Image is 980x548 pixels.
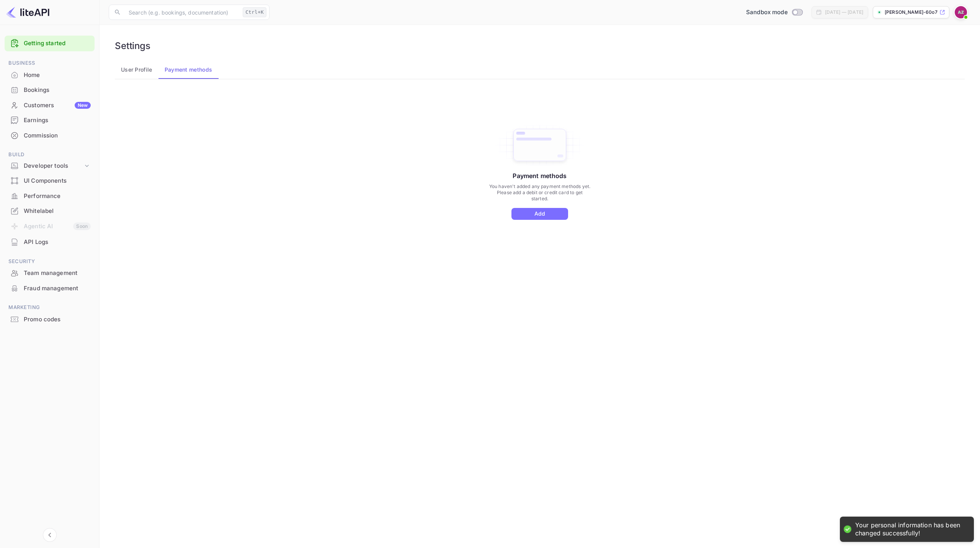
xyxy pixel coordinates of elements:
[885,9,938,16] p: [PERSON_NAME]-60o7u.[PERSON_NAME]...
[115,40,150,51] h6: Settings
[955,6,967,18] img: Ana Zuniga
[124,5,240,20] input: Search (e.g. bookings, documentation)
[5,128,95,142] a: Commission
[5,128,95,143] div: Commission
[5,266,95,281] div: Team management
[5,204,95,218] a: Whitelabel
[5,159,95,173] div: Developer tools
[5,98,95,112] a: CustomersNew
[24,39,91,48] a: Getting started
[24,315,91,324] div: Promo codes
[5,189,95,204] div: Performance
[746,8,788,17] span: Sandbox mode
[743,8,805,17] div: Switch to Production mode
[24,207,91,216] div: Whitelabel
[5,303,95,312] span: Marketing
[24,177,91,185] div: UI Components
[5,68,95,82] a: Home
[5,83,95,97] a: Bookings
[5,150,95,159] span: Build
[5,173,95,188] a: UI Components
[5,312,95,326] a: Promo codes
[513,171,567,180] p: Payment methods
[5,257,95,266] span: Security
[5,266,95,280] a: Team management
[24,131,91,140] div: Commission
[825,9,863,16] div: [DATE] — [DATE]
[5,59,95,67] span: Business
[24,116,91,125] div: Earnings
[5,36,95,51] div: Getting started
[24,238,91,247] div: API Logs
[24,86,91,95] div: Bookings
[493,123,586,167] img: Add Card
[24,269,91,278] div: Team management
[5,113,95,127] a: Earnings
[5,98,95,113] div: CustomersNew
[488,183,591,202] p: You haven't added any payment methods yet. Please add a debit or credit card to get started.
[511,208,568,220] button: Add
[5,189,95,203] a: Performance
[115,61,965,79] div: account-settings tabs
[24,192,91,201] div: Performance
[5,113,95,128] div: Earnings
[24,71,91,80] div: Home
[5,68,95,83] div: Home
[115,61,158,79] button: User Profile
[6,6,49,18] img: LiteAPI logo
[5,204,95,219] div: Whitelabel
[243,7,266,17] div: Ctrl+K
[5,173,95,188] div: UI Components
[5,281,95,295] a: Fraud management
[24,101,91,110] div: Customers
[43,528,57,542] button: Collapse navigation
[24,284,91,293] div: Fraud management
[24,162,83,170] div: Developer tools
[5,235,95,250] div: API Logs
[5,281,95,296] div: Fraud management
[158,61,219,79] button: Payment methods
[75,102,91,109] div: New
[5,235,95,249] a: API Logs
[5,312,95,327] div: Promo codes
